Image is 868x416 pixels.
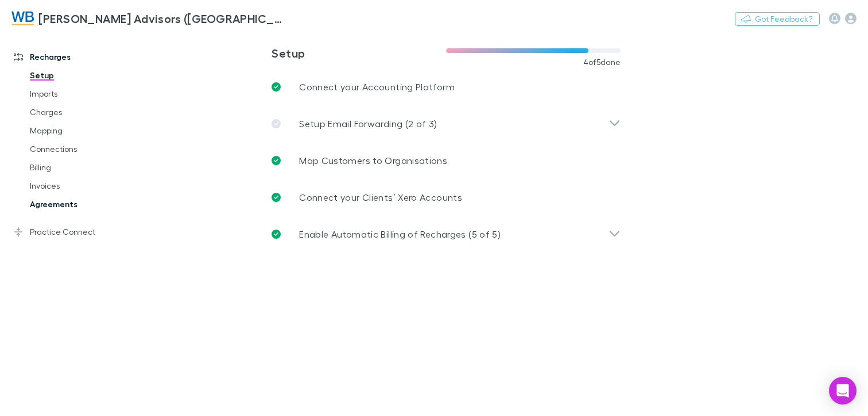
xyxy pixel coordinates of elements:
a: Invoices [18,177,150,195]
a: Connect your Clients’ Xero Accounts [262,179,630,216]
p: Connect your Accounting Platform [299,80,455,94]
p: Enable Automatic Billing of Recharges (5 of 5) [299,227,501,241]
a: Practice Connect [2,223,150,241]
a: Recharges [2,48,150,66]
a: Charges [18,103,150,121]
a: [PERSON_NAME] Advisors ([GEOGRAPHIC_DATA]) Pty Ltd [5,5,292,32]
a: Connections [18,140,150,158]
a: Billing [18,158,150,177]
a: Mapping [18,121,150,140]
h3: Setup [272,46,446,60]
div: Setup Email Forwarding (2 of 3) [262,105,630,142]
a: Setup [18,66,150,85]
h3: [PERSON_NAME] Advisors ([GEOGRAPHIC_DATA]) Pty Ltd [38,12,285,25]
a: Map Customers to Organisations [262,142,630,179]
a: Agreements [18,195,150,213]
button: Got Feedback? [735,12,820,26]
div: Enable Automatic Billing of Recharges (5 of 5) [262,216,630,253]
p: Setup Email Forwarding (2 of 3) [299,117,437,131]
p: Map Customers to Organisations [299,154,447,167]
a: Connect your Accounting Platform [262,68,630,105]
div: Open Intercom Messenger [829,377,857,404]
span: 4 of 5 done [583,58,621,67]
img: William Buck Advisors (WA) Pty Ltd's Logo [11,12,34,25]
p: Connect your Clients’ Xero Accounts [299,190,462,204]
a: Imports [18,85,150,103]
